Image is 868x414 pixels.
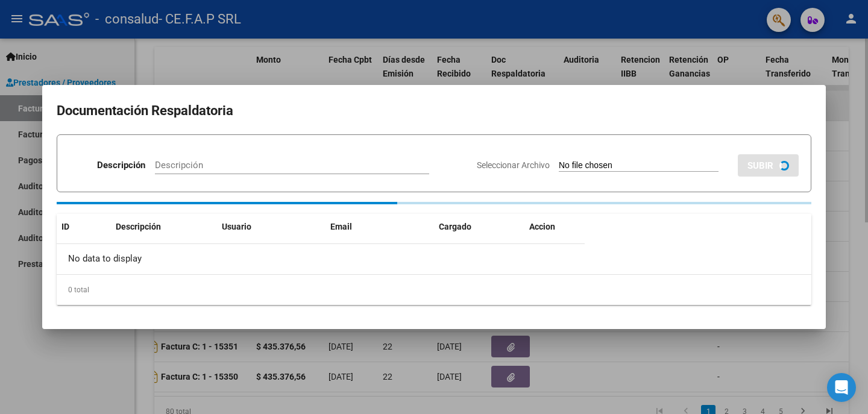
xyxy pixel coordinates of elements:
[434,214,524,240] datatable-header-cell: Cargado
[57,244,585,274] div: No data to display
[827,373,856,402] div: Open Intercom Messenger
[61,222,69,231] span: ID
[57,99,811,122] h2: Documentación Respaldatoria
[57,214,111,240] datatable-header-cell: ID
[477,160,550,170] span: Seleccionar Archivo
[747,160,773,171] span: SUBIR
[111,214,217,240] datatable-header-cell: Descripción
[116,222,161,231] span: Descripción
[217,214,325,240] datatable-header-cell: Usuario
[524,214,585,240] datatable-header-cell: Accion
[330,222,352,231] span: Email
[738,154,799,177] button: SUBIR
[97,158,145,172] p: Descripción
[222,222,251,231] span: Usuario
[57,275,811,305] div: 0 total
[325,214,434,240] datatable-header-cell: Email
[529,222,555,231] span: Accion
[439,222,471,231] span: Cargado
